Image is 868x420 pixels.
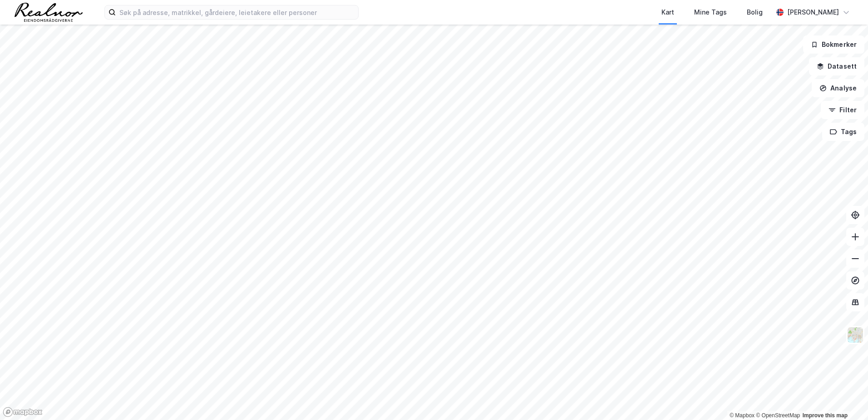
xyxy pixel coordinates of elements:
[823,376,868,420] iframe: Chat Widget
[3,407,43,417] a: Mapbox homepage
[812,79,864,97] button: Analyse
[809,57,864,75] button: Datasett
[15,3,83,22] img: realnor-logo.934646d98de889bb5806.png
[821,101,864,119] button: Filter
[823,376,868,420] div: Kontrollprogram for chat
[756,412,800,419] a: OpenStreetMap
[803,35,864,54] button: Bokmerker
[116,5,358,19] input: Søk på adresse, matrikkel, gårdeiere, leietakere eller personer
[803,412,848,419] a: Improve this map
[694,7,727,18] div: Mine Tags
[747,7,763,18] div: Bolig
[822,123,864,141] button: Tags
[787,7,839,18] div: [PERSON_NAME]
[730,412,755,419] a: Mapbox
[847,326,864,344] img: Z
[661,7,674,18] div: Kart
